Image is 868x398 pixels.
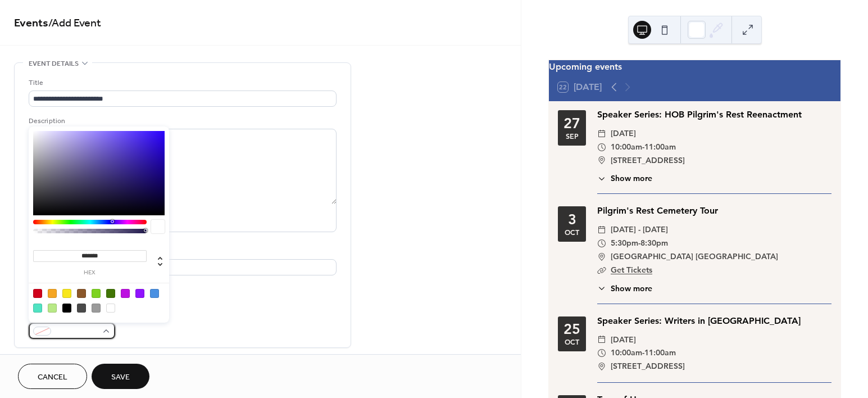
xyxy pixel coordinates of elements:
div: #F8E71C [62,289,71,298]
div: Description [29,115,334,127]
div: #4A4A4A [77,304,86,313]
div: #9013FE [135,289,144,298]
button: ​Show more [597,283,652,295]
span: 10:00am [611,141,642,154]
span: [DATE] - [DATE] [611,223,668,237]
a: Events [14,12,48,34]
div: ​ [597,264,606,277]
div: ​ [597,173,606,184]
div: #9B9B9B [92,304,101,313]
button: ​Show more [597,173,652,184]
div: Speaker Series: Writers in [GEOGRAPHIC_DATA] [597,314,831,328]
span: Event details [29,58,79,70]
span: [STREET_ADDRESS] [611,360,685,373]
span: 5:30pm [611,237,638,250]
div: #D0021B [33,289,42,298]
a: Get Tickets [611,265,652,275]
div: #000000 [62,304,71,313]
div: #8B572A [77,289,86,298]
div: #B8E986 [48,304,57,313]
div: Sep [566,133,579,140]
button: Save [92,364,149,389]
div: #417505 [106,289,115,298]
div: #4A90E2 [150,289,159,298]
span: 10:00am [611,346,642,360]
span: [DATE] [611,333,636,347]
div: Speaker Series: HOB Pilgrim's Rest Reenactment [597,108,831,121]
div: 25 [563,322,580,336]
span: - [642,141,644,154]
span: Show more [611,283,652,295]
div: ​ [597,360,606,373]
div: 3 [568,212,576,227]
button: Cancel [18,364,87,389]
div: #50E3C2 [33,304,42,313]
a: Pilgrim's Rest Cemetery Tour [597,205,718,216]
div: 27 [563,116,580,130]
span: Cancel [38,372,67,383]
div: Upcoming events [549,60,840,74]
span: 8:30pm [640,237,668,250]
span: 11:00am [644,141,676,154]
div: ​ [597,333,606,347]
div: ​ [597,346,606,360]
div: ​ [597,141,606,154]
label: hex [33,270,147,276]
span: 11:00am [644,346,676,360]
span: [STREET_ADDRESS] [611,154,685,168]
div: Title [29,77,334,89]
span: Show more [611,173,652,184]
span: [DATE] [611,127,636,141]
div: ​ [597,237,606,250]
div: #F5A623 [48,289,57,298]
div: #7ED321 [92,289,101,298]
div: ​ [597,127,606,141]
div: Location [29,246,334,257]
span: - [642,346,644,360]
div: ​ [597,250,606,264]
div: ​ [597,154,606,168]
div: Oct [565,229,579,236]
span: [GEOGRAPHIC_DATA] [GEOGRAPHIC_DATA] [611,250,778,264]
div: #BD10E0 [121,289,130,298]
span: Save [111,372,130,383]
div: ​ [597,283,606,295]
div: ​ [597,223,606,237]
span: / Add Event [48,12,101,34]
div: Oct [565,338,579,346]
div: #FFFFFF [106,304,115,313]
span: - [638,237,640,250]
